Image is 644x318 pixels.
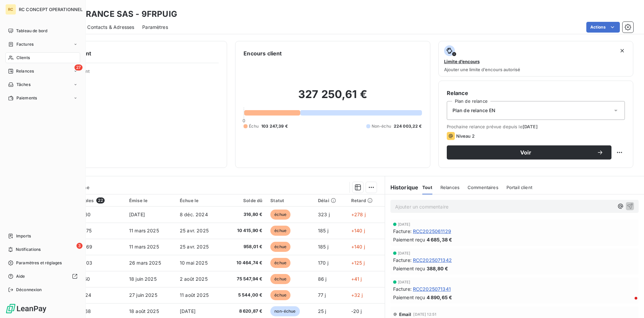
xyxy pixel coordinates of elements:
span: 25 j [318,308,326,314]
span: 0 [243,118,245,123]
span: RCC2025061129 [413,228,451,235]
span: 22 [96,197,104,203]
span: [DATE] [398,222,411,226]
h6: Informations client [41,49,219,57]
span: Paiement reçu [393,294,425,301]
span: Notifications [16,246,41,253]
span: 185 j [318,244,328,249]
span: 4 685,38 € [427,236,452,243]
span: 27 juin 2025 [129,292,157,298]
span: Paiement reçu [393,236,425,243]
h6: Encours client [244,49,282,57]
span: Déconnexion [16,287,42,293]
span: Facture : [393,228,412,235]
span: échue [270,210,290,220]
span: 86 j [318,276,327,282]
button: Actions [586,22,620,33]
span: [DATE] [129,212,145,217]
span: +125 j [351,260,365,266]
h6: Relance [447,89,625,97]
div: Échue le [180,198,219,203]
img: Logo LeanPay [5,303,47,314]
span: échue [270,290,290,300]
span: Échu [249,123,259,129]
span: Imports [16,233,31,239]
span: Contacts & Adresses [87,24,134,31]
div: Retard [351,198,381,203]
span: Paiements [16,95,37,101]
span: 388,80 € [427,265,448,272]
h2: 327 250,61 € [244,88,422,108]
span: Clients [16,55,30,61]
span: 10 464,74 € [227,260,263,266]
span: 103 247,39 € [261,123,288,129]
span: -20 j [351,308,362,314]
span: Voir [455,150,597,155]
span: +32 j [351,292,363,298]
span: RCC2025071341 [413,285,451,292]
span: 2 août 2025 [180,276,208,282]
span: 11 août 2025 [180,292,209,298]
div: Solde dû [227,198,263,203]
span: 958,01 € [227,243,263,250]
span: Tâches [16,82,31,88]
div: Pièces comptables [52,197,121,203]
button: Limite d’encoursAjouter une limite d’encours autorisé [438,41,633,77]
span: Paramètres [142,24,168,31]
span: Portail client [506,185,532,190]
span: 27 [74,64,83,71]
span: Email [399,312,412,317]
span: Tout [422,185,432,190]
span: Propriétés Client [54,69,219,78]
span: Factures [16,41,34,47]
span: Paiement reçu [393,265,425,272]
span: Tableau de bord [16,28,47,34]
span: non-échue [270,306,300,316]
span: 3 [76,243,83,249]
span: [DATE] 12:51 [413,312,436,316]
span: +140 j [351,228,365,233]
span: échue [270,242,290,252]
span: 8 déc. 2024 [180,212,208,217]
span: 26 mars 2025 [129,260,161,266]
span: Non-échu [372,123,391,129]
span: [DATE] [398,280,411,284]
span: 10 mai 2025 [180,260,208,266]
span: 25 avr. 2025 [180,228,209,233]
span: échue [270,258,290,268]
span: 185 j [318,228,328,233]
span: 75 547,94 € [227,276,263,282]
div: Statut [270,198,310,203]
span: Paramètres et réglages [16,260,62,266]
span: +140 j [351,244,365,249]
span: 5 544,00 € [227,292,263,299]
span: Relances [440,185,460,190]
h3: PUIG FRANCE SAS - 9FRPUIG [59,8,177,20]
span: Commentaires [468,185,498,190]
span: RCC2025071342 [413,257,452,264]
a: Aide [5,271,80,282]
span: 18 août 2025 [129,308,159,314]
iframe: Intercom live chat [621,295,637,311]
span: Facture : [393,285,412,292]
span: 170 j [318,260,328,266]
span: 11 mars 2025 [129,244,159,249]
span: 316,80 € [227,211,263,218]
div: Délai [318,198,343,203]
span: 224 003,22 € [394,123,422,129]
span: 77 j [318,292,326,298]
span: Facture : [393,257,412,264]
span: [DATE] [523,124,538,129]
span: +41 j [351,276,362,282]
span: 18 juin 2025 [129,276,157,282]
span: 4 890,65 € [427,294,452,301]
span: 10 415,90 € [227,227,263,234]
span: échue [270,226,290,236]
span: 8 620,87 € [227,308,263,315]
span: 25 avr. 2025 [180,244,209,249]
span: Aide [16,273,25,279]
span: Prochaine relance prévue depuis le [447,124,625,129]
span: [DATE] [180,308,196,314]
span: Niveau 2 [456,133,475,139]
span: RC CONCEPT OPERATIONNEL [19,7,83,12]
